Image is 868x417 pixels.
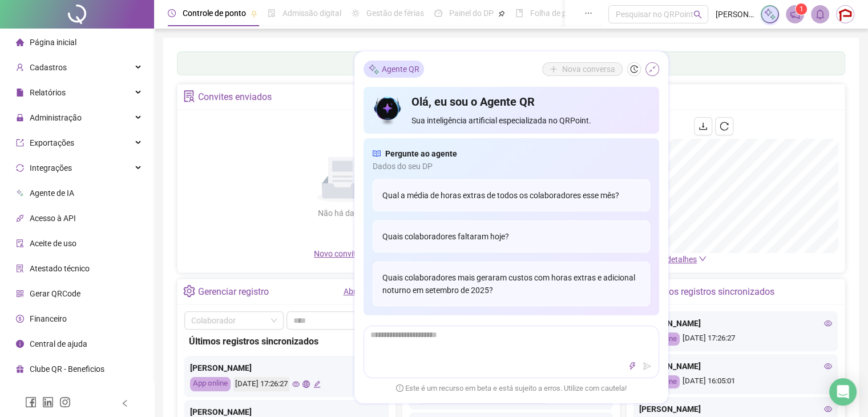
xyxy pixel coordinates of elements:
span: Central de ajuda [30,339,87,348]
span: Integrações [30,163,72,173]
a: Ver detalhes down [653,255,706,264]
div: Últimos registros sincronizados [648,282,774,302]
div: Não há dados [290,207,395,219]
span: Página inicial [30,38,76,47]
span: Este é um recurso em beta e está sujeito a erros. Utilize com cautela! [396,383,627,394]
span: down [699,255,706,263]
span: global [302,380,310,388]
span: gift [16,365,24,373]
div: Últimos registros sincronizados [189,334,384,348]
span: Pergunte ao agente [385,147,457,160]
div: Qual a média de horas extras de todos os colaboradores esse mês? [373,179,650,211]
span: download [699,122,708,131]
span: Relatórios [30,88,66,97]
span: solution [183,90,195,102]
span: Gerar QRCode [30,289,80,298]
span: eye [824,362,832,370]
span: facebook [25,396,37,408]
span: Painel do DP [449,9,494,18]
span: info-circle [16,340,24,348]
span: clock-circle [168,9,176,17]
span: setting [183,285,195,297]
span: export [16,139,24,147]
span: left [121,399,129,407]
span: Gestão de férias [366,9,424,18]
button: thunderbolt [625,359,639,373]
span: book [515,9,523,17]
span: reload [720,122,729,131]
div: [PERSON_NAME] [639,317,832,330]
span: qrcode [16,290,24,298]
span: Controle de ponto [183,9,246,18]
span: sun [352,9,360,17]
span: exclamation-circle [396,384,403,391]
span: user-add [16,63,24,71]
div: [PERSON_NAME] [190,362,383,374]
button: send [640,359,654,373]
span: thunderbolt [628,362,636,370]
div: Gerenciar registro [198,282,269,302]
span: audit [16,239,24,247]
span: Dados do seu DP [373,160,650,173]
div: Quais colaboradores mais geraram custos com horas extras e adicional noturno em setembro de 2025? [373,262,650,306]
span: bell [815,9,825,19]
a: Abrir registro [344,287,390,296]
span: Administração [30,113,82,122]
div: Convites enviados [198,87,272,107]
span: eye [292,380,300,388]
span: Clube QR - Beneficios [30,364,104,374]
span: instagram [59,396,71,408]
div: Agente QR [364,61,424,78]
div: [DATE] 17:26:27 [639,332,832,346]
button: Nova conversa [542,62,623,76]
div: App online [190,377,231,391]
span: Folha de pagamento [530,9,603,18]
h4: Olá, eu sou o Agente QR [411,94,649,110]
span: dashboard [434,9,442,17]
span: sync [16,164,24,172]
span: Exportações [30,138,74,147]
span: Cadastros [30,63,67,72]
div: [DATE] 16:05:01 [639,375,832,388]
span: pushpin [498,10,505,17]
span: 1 [800,5,804,13]
span: api [16,214,24,222]
img: 45726 [837,6,854,23]
span: Sua inteligência artificial especializada no QRPoint. [411,114,649,127]
div: Quais colaboradores faltaram hoje? [373,220,650,252]
span: search [693,10,702,19]
span: solution [16,264,24,272]
sup: 1 [796,3,807,15]
div: [DATE] 17:26:27 [233,377,289,391]
div: Open Intercom Messenger [829,378,857,406]
span: Acesso à API [30,214,76,223]
span: lock [16,114,24,122]
span: eye [824,319,832,327]
div: [PERSON_NAME] [639,360,832,372]
span: history [630,65,638,73]
img: icon [373,94,403,127]
span: file [16,89,24,97]
img: sparkle-icon.fc2bf0ac1784a2077858766a79e2daf3.svg [764,8,776,21]
span: dollar [16,315,24,323]
span: edit [313,380,321,388]
span: Novo convite [314,249,371,258]
span: Agente de IA [30,189,74,198]
span: ellipsis [584,9,592,17]
span: Aceite de uso [30,239,76,248]
span: [PERSON_NAME] [715,8,754,21]
span: notification [790,9,800,19]
div: [PERSON_NAME] [639,403,832,415]
span: file-done [268,9,276,17]
span: linkedin [42,396,54,408]
span: pushpin [251,10,257,17]
span: eye [824,405,832,413]
span: Financeiro [30,314,67,323]
span: Ver detalhes [653,255,697,264]
span: home [16,38,24,46]
span: Atestado técnico [30,264,90,273]
img: sparkle-icon.fc2bf0ac1784a2077858766a79e2daf3.svg [368,63,380,75]
span: read [373,147,381,160]
span: shrink [648,65,656,73]
span: Admissão digital [282,9,341,18]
